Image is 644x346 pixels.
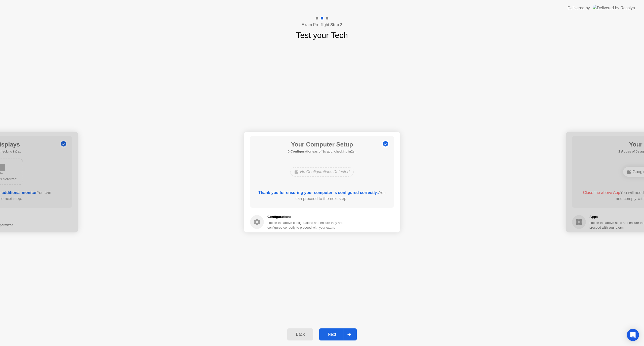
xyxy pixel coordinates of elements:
[288,150,314,153] b: 0 Configurations
[330,23,342,27] b: Step 2
[287,328,313,340] button: Back
[267,220,344,230] div: Locate the above configurations and ensure they are configured correctly to proceed with your exam.
[296,29,348,41] h1: Test your Tech
[258,190,379,195] b: Thank you for ensuring your computer is configured correctly..
[321,332,343,337] div: Next
[290,167,354,177] div: No Configurations Detected
[257,190,387,202] div: You can proceed to the next step..
[627,329,639,341] div: Open Intercom Messenger
[302,22,342,28] h4: Exam Pre-flight:
[267,214,344,219] h5: Configurations
[568,5,590,11] div: Delivered by
[319,328,357,340] button: Next
[288,149,356,154] h5: as of 3s ago, checking in2s..
[288,140,356,149] h1: Your Computer Setup
[289,332,312,337] div: Back
[593,5,635,11] img: Delivered by Rosalyn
